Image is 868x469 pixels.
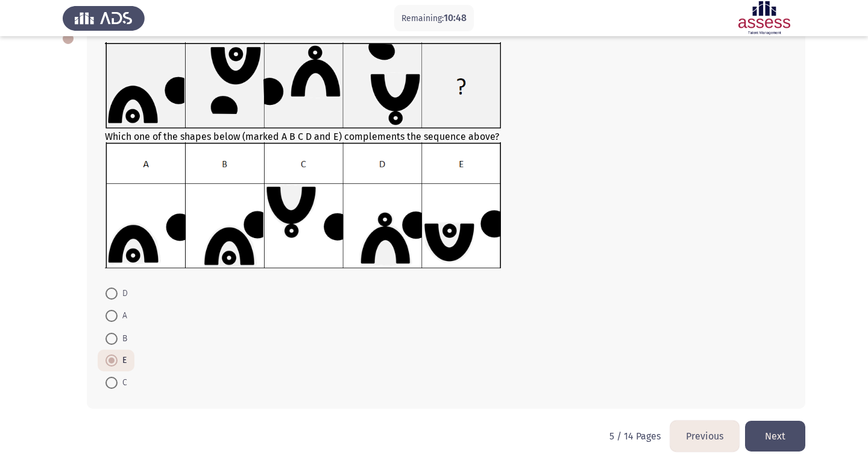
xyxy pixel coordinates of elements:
[118,309,127,323] span: A
[105,142,501,268] img: UkFYYV8wOTJfQi5wbmcxNjkxMzMwMjc4ODgw.png
[118,376,127,390] span: C
[105,42,787,271] div: Which one of the shapes below (marked A B C D and E) complements the sequence above?
[670,421,739,452] button: load previous page
[105,42,501,128] img: UkFYYV8wOTJfQS5wbmcxNjkxMzg1MzI1MjI4.png
[118,353,127,368] span: E
[118,286,128,301] span: D
[63,1,145,35] img: Assess Talent Management logo
[118,332,127,346] span: B
[609,430,661,442] p: 5 / 14 Pages
[444,12,467,24] span: 10:48
[745,421,805,452] button: load next page
[401,11,467,26] p: Remaining:
[723,1,805,35] img: Assessment logo of ASSESS Focus 4 Module Assessment (EN/AR) (Advanced - IB)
